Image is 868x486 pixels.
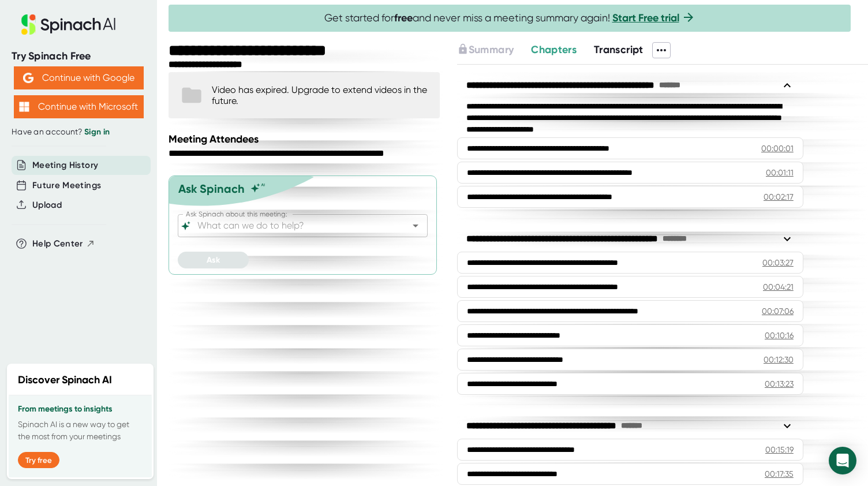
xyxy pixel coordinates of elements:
div: 00:00:01 [761,143,794,154]
button: Summary [457,42,514,58]
button: Future Meetings [32,179,101,192]
div: 00:07:06 [762,305,794,317]
div: Have an account? [12,127,145,137]
a: Sign in [84,127,110,137]
button: Ask [178,252,249,268]
h3: From meetings to insights [18,405,143,414]
div: 00:12:30 [764,354,794,365]
span: Summary [469,43,514,56]
div: 00:04:21 [763,281,794,293]
span: Help Center [32,237,83,251]
button: Chapters [531,42,577,58]
button: Try free [18,452,59,468]
div: 00:10:16 [765,330,794,341]
button: Help Center [32,237,95,251]
button: Continue with Microsoft [14,95,144,118]
div: 00:13:23 [765,378,794,390]
div: Try Spinach Free [12,50,145,63]
span: Ask [207,255,220,265]
div: 00:17:35 [765,468,794,480]
div: 00:01:11 [766,167,794,178]
h2: Discover Spinach AI [18,372,112,388]
p: Spinach AI is a new way to get the most from your meetings [18,418,143,443]
div: 00:02:17 [764,191,794,203]
span: Transcript [594,43,643,56]
div: Upgrade to access [457,42,531,58]
div: Meeting Attendees [169,133,443,145]
button: Continue with Google [14,66,144,89]
input: What can we do to help? [195,218,390,234]
button: Upload [32,199,62,212]
div: Video has expired. Upgrade to extend videos in the future. [212,84,428,106]
span: Get started for and never miss a meeting summary again! [324,12,695,25]
div: Open Intercom Messenger [829,447,856,474]
img: Aehbyd4JwY73AAAAAElFTkSuQmCC [23,73,33,83]
button: Open [407,218,424,234]
button: Transcript [594,42,643,58]
button: Meeting History [32,159,98,172]
b: free [394,12,413,24]
div: 00:03:27 [762,257,794,268]
a: Start Free trial [612,12,679,24]
div: 00:15:19 [765,444,794,455]
div: Ask Spinach [178,182,245,196]
span: Chapters [531,43,577,56]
